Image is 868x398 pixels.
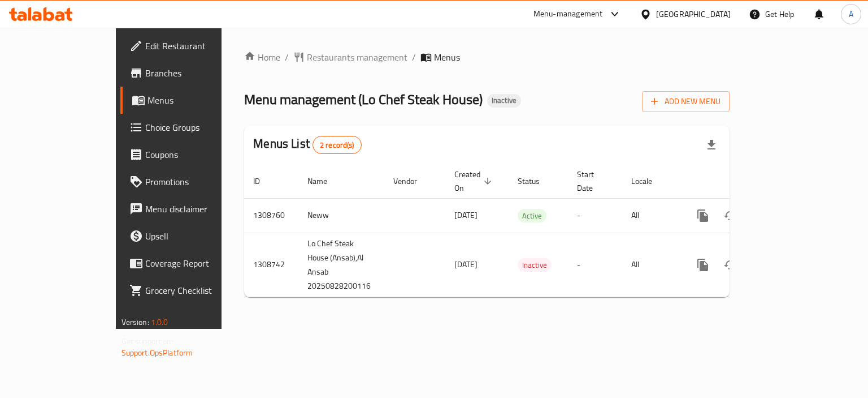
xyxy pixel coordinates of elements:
[698,131,725,159] div: Export file
[145,229,252,243] span: Upsell
[454,168,495,195] span: Created On
[849,8,853,20] span: A
[651,95,721,109] span: Add New Menu
[120,195,261,222] a: Menu disclaimer
[244,87,483,112] span: Menu management ( Lo Chef Steak House )
[642,91,730,112] button: Add New Menu
[533,7,603,21] div: Menu-management
[518,259,552,272] span: Inactive
[393,174,432,188] span: Vendor
[717,251,744,279] button: Change Status
[656,8,731,20] div: [GEOGRAPHIC_DATA]
[518,258,552,272] div: Inactive
[298,233,384,297] td: Lo Chef Steak House (Ansab),Al Ansab 20250828200116
[151,315,168,329] span: 1.0.0
[244,50,730,64] nav: breadcrumb
[412,50,416,64] li: /
[454,257,478,272] span: [DATE]
[568,198,622,233] td: -
[298,198,384,233] td: Neww
[577,168,609,195] span: Start Date
[568,233,622,297] td: -
[121,334,173,349] span: Get support on:
[434,50,460,64] span: Menus
[313,140,361,151] span: 2 record(s)
[120,87,261,114] a: Menus
[518,174,554,188] span: Status
[518,209,546,222] div: Active
[244,198,298,233] td: 1308760
[244,50,280,64] a: Home
[622,198,680,233] td: All
[253,174,275,188] span: ID
[120,141,261,168] a: Coupons
[680,164,807,199] th: Actions
[145,256,252,270] span: Coverage Report
[307,174,342,188] span: Name
[120,32,261,59] a: Edit Restaurant
[145,66,252,80] span: Branches
[253,135,361,154] h2: Menus List
[121,315,149,329] span: Version:
[313,136,362,154] div: Total records count
[145,121,252,134] span: Choice Groups
[145,284,252,297] span: Grocery Checklist
[307,50,407,64] span: Restaurants management
[689,202,717,229] button: more
[145,175,252,189] span: Promotions
[147,93,252,107] span: Menus
[120,168,261,195] a: Promotions
[120,114,261,141] a: Choice Groups
[120,59,261,87] a: Branches
[121,345,193,360] a: Support.OpsPlatform
[631,174,667,188] span: Locale
[145,148,252,161] span: Coupons
[120,277,261,304] a: Grocery Checklist
[244,164,807,297] table: enhanced table
[717,202,744,229] button: Change Status
[145,202,252,216] span: Menu disclaimer
[689,251,717,279] button: more
[487,96,521,105] span: Inactive
[622,233,680,297] td: All
[244,233,298,297] td: 1308742
[487,94,521,108] div: Inactive
[285,50,289,64] li: /
[120,222,261,250] a: Upsell
[518,209,546,222] span: Active
[145,39,252,53] span: Edit Restaurant
[293,50,407,64] a: Restaurants management
[454,208,478,222] span: [DATE]
[120,250,261,277] a: Coverage Report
